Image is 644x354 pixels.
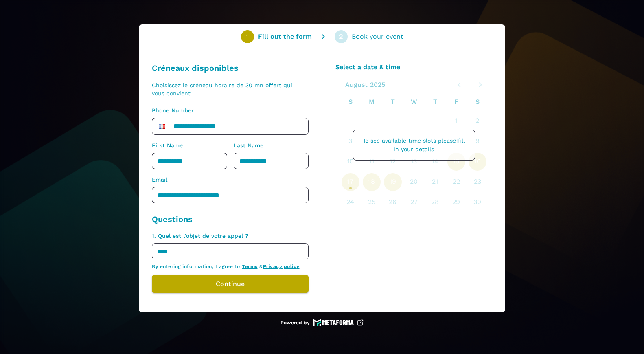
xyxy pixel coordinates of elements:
button: Continue [152,275,309,293]
div: France: + 33 [154,120,170,133]
p: By entering information, I agree to [152,263,309,270]
span: Last Name [234,142,263,149]
p: Choisissez le créneau horaire de 30 mn offert qui vous convient [152,81,306,97]
p: To see available time slots please fill in your details [360,136,468,154]
a: Privacy policy [263,264,300,269]
span: & [259,264,263,269]
a: Powered by [280,319,364,326]
p: Créneaux disponibles [152,62,239,74]
p: Powered by [280,319,310,326]
span: Phone Number [152,107,194,114]
div: 2 [339,33,343,40]
div: 1 [246,33,249,40]
span: 1. Quel est l'objet de votre appel ? [152,233,248,239]
a: Terms [242,264,258,269]
p: Book your event [352,32,403,42]
p: Questions [152,213,309,225]
p: Fill out the form [258,32,312,42]
span: Email [152,176,167,183]
p: Select a date & time [335,62,492,72]
span: First Name [152,142,183,149]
